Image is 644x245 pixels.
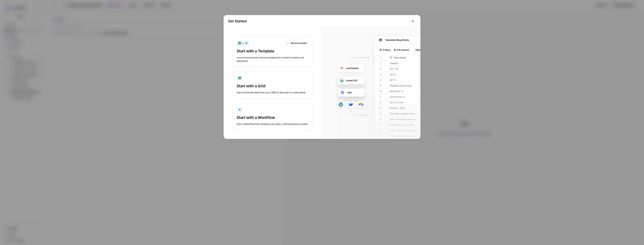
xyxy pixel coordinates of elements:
[410,18,416,24] button: Close modal
[237,115,309,120] div: Start with a Workflow
[238,41,248,45] div: +
[233,103,313,130] button: Start with a WorkflowStart a Workflow that combines your data, LLMs and human review
[237,83,309,89] div: Start with a Grid
[237,122,309,126] div: Start a Workflow that combines your data, LLMs and human review
[237,91,309,94] div: Start a Grid with data from your CMS or Semrush or create blank
[237,56,309,63] div: Launch best-practice driven templates for content creation and operations
[233,36,313,67] button: +RecommendedStart with a TemplateLaunch best-practice driven templates for content creation and o...
[228,19,408,24] h2: Get Started
[233,71,313,98] button: Start with a GridStart a Grid with data from your CMS or Semrush or create blank
[284,40,309,46] div: Recommended
[237,48,309,54] div: Start with a Template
